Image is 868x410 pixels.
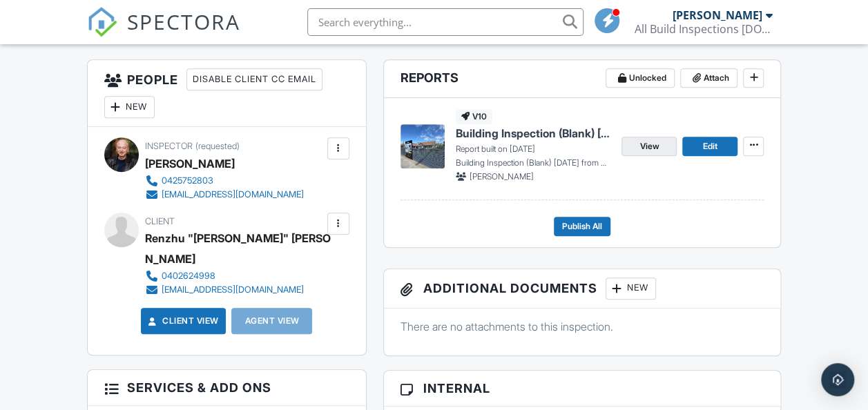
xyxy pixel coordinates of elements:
[606,277,656,300] div: New
[145,141,193,151] span: Inspector
[195,141,240,151] span: (requested)
[672,8,762,22] div: [PERSON_NAME]
[145,228,335,269] div: Renzhu "[PERSON_NAME]" [PERSON_NAME]
[162,175,213,186] div: 0425752803
[88,370,366,406] h3: Services & Add ons
[104,96,155,118] div: New
[146,314,219,328] a: Client View
[127,7,240,36] span: SPECTORA
[384,269,781,309] h3: Additional Documents
[821,363,854,396] div: Open Intercom Messenger
[307,8,584,36] input: Search everything...
[145,283,324,297] a: [EMAIL_ADDRESS][DOMAIN_NAME]
[384,371,781,407] h3: Internal
[145,188,304,202] a: [EMAIL_ADDRESS][DOMAIN_NAME]
[186,68,322,90] div: Disable Client CC Email
[145,153,235,174] div: [PERSON_NAME]
[162,284,304,295] div: [EMAIL_ADDRESS][DOMAIN_NAME]
[87,19,240,48] a: SPECTORA
[145,174,304,188] a: 0425752803
[145,269,324,283] a: 0402624998
[88,60,366,127] h3: People
[87,7,117,37] img: The Best Home Inspection Software - Spectora
[162,271,215,282] div: 0402624998
[145,216,175,226] span: Client
[401,319,764,334] p: There are no attachments to this inspection.
[162,189,304,200] div: [EMAIL_ADDRESS][DOMAIN_NAME]
[634,22,772,36] div: All Build Inspections Pty.Ltd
